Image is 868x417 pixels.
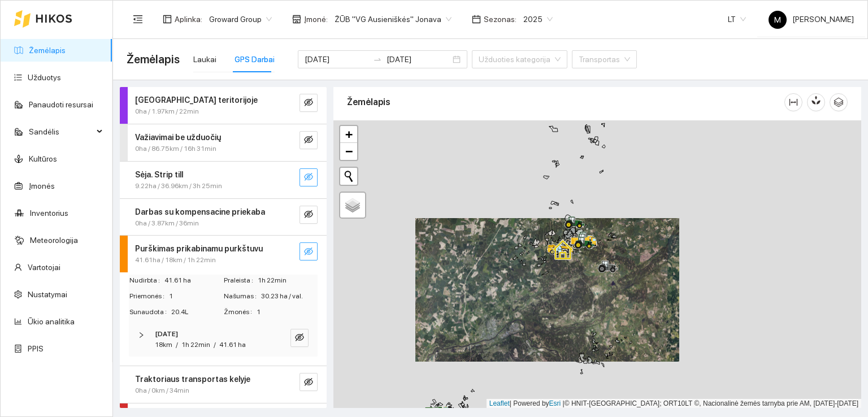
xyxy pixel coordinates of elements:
[135,385,189,396] span: 0ha / 0km / 34min
[129,307,171,318] span: Sunaudota
[30,236,78,245] a: Meteorologija
[335,11,452,28] span: ŽŪB "VG Ausieniškės" Jonava
[304,377,313,388] span: eye-invisible
[135,181,222,192] span: 9.22ha / 36.96km / 3h 25min
[300,168,318,186] button: eye-invisible
[133,14,143,24] span: menu-fold
[209,11,272,28] span: Groward Group
[304,172,313,183] span: eye-invisible
[224,291,261,302] span: Našumas
[769,15,854,24] span: [PERSON_NAME]
[135,170,183,179] strong: Sėja. Strip till
[175,13,202,25] span: Aplinka :
[340,193,365,218] a: Layers
[304,247,313,258] span: eye-invisible
[224,307,257,318] span: Žmonės
[785,98,802,107] span: column-width
[345,144,353,158] span: −
[164,275,223,286] span: 41.61 ha
[135,106,199,117] span: 0ha / 1.97km / 22min
[484,13,517,25] span: Sezonas :
[29,46,66,55] a: Žemėlapis
[300,373,318,391] button: eye-invisible
[489,399,510,407] a: Leaflet
[774,11,781,29] span: M
[387,53,450,66] input: Pabaigos data
[563,399,565,407] span: |
[373,55,382,64] span: to
[300,94,318,112] button: eye-invisible
[169,291,223,302] span: 1
[135,218,199,229] span: 0ha / 3.87km / 36min
[135,207,265,216] strong: Darbas su kompensacine priekaba
[487,399,861,409] div: | Powered by © HNIT-[GEOGRAPHIC_DATA]; ORT10LT ©, Nacionalinė žemės tarnyba prie AM, [DATE]-[DATE]
[176,341,178,349] span: /
[214,341,216,349] span: /
[28,263,60,272] a: Vartotojai
[472,15,481,24] span: calendar
[300,242,318,260] button: eye-invisible
[258,275,317,286] span: 1h 22min
[340,168,357,185] button: Initiate a new search
[129,291,169,302] span: Priemonės
[181,341,210,349] span: 1h 22min
[129,322,318,357] div: [DATE]18km/1h 22min/41.61 haeye-invisible
[373,55,382,64] span: swap-right
[304,210,313,220] span: eye-invisible
[523,11,553,28] span: 2025
[135,144,216,154] span: 0ha / 86.75km / 16h 31min
[290,329,309,347] button: eye-invisible
[224,275,258,286] span: Praleista
[28,73,61,82] a: Užduotys
[304,135,313,146] span: eye-invisible
[29,100,93,109] a: Panaudoti resursai
[29,120,93,143] span: Sandėlis
[304,13,328,25] span: Įmonė :
[120,199,327,236] div: Darbas su kompensacine priekaba0ha / 3.87km / 36mineye-invisible
[340,143,357,160] a: Zoom out
[135,244,263,253] strong: Purškimas prikabinamu purkštuvu
[28,290,67,299] a: Nustatymai
[120,124,327,161] div: Važiavimai be užduočių0ha / 86.75km / 16h 31mineye-invisible
[549,399,561,407] a: Esri
[135,95,258,105] strong: [GEOGRAPHIC_DATA] teritorijoje
[29,154,57,163] a: Kultūros
[135,375,250,384] strong: Traktoriaus transportas kelyje
[305,53,368,66] input: Pradžios data
[163,15,172,24] span: layout
[127,50,180,68] span: Žemėlapis
[219,341,246,349] span: 41.61 ha
[784,93,802,111] button: column-width
[135,255,216,266] span: 41.61ha / 18km / 1h 22min
[193,53,216,66] div: Laukai
[138,332,145,338] span: right
[728,11,746,28] span: LT
[120,236,327,272] div: Purškimas prikabinamu purkštuvu41.61ha / 18km / 1h 22mineye-invisible
[295,333,304,344] span: eye-invisible
[120,162,327,198] div: Sėja. Strip till9.22ha / 36.96km / 3h 25mineye-invisible
[29,181,55,190] a: Įmonės
[345,127,353,141] span: +
[300,131,318,149] button: eye-invisible
[261,291,317,302] span: 30.23 ha / val.
[300,206,318,224] button: eye-invisible
[347,86,784,118] div: Žemėlapis
[155,341,172,349] span: 18km
[129,275,164,286] span: Nudirbta
[127,8,149,31] button: menu-fold
[171,307,223,318] span: 20.4L
[340,126,357,143] a: Zoom in
[257,307,317,318] span: 1
[120,87,327,124] div: [GEOGRAPHIC_DATA] teritorijoje0ha / 1.97km / 22mineye-invisible
[120,366,327,403] div: Traktoriaus transportas kelyje0ha / 0km / 34mineye-invisible
[292,15,301,24] span: shop
[304,98,313,108] span: eye-invisible
[135,133,221,142] strong: Važiavimai be užduočių
[28,317,75,326] a: Ūkio analitika
[155,330,178,338] strong: [DATE]
[28,344,44,353] a: PPIS
[30,208,68,218] a: Inventorius
[235,53,275,66] div: GPS Darbai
